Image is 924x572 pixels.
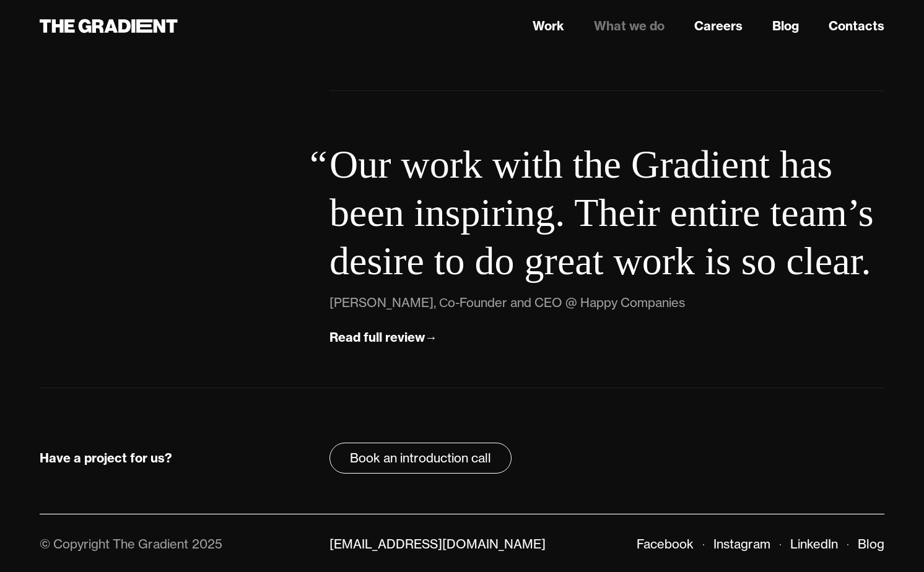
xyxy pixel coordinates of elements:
a: LinkedIn [790,536,838,552]
div: 2025 [192,536,222,552]
a: Facebook [637,536,694,552]
div: © Copyright The Gradient [40,536,188,552]
a: [EMAIL_ADDRESS][DOMAIN_NAME] [329,536,546,552]
blockquote: Our work with the Gradient has been inspiring. Their entire team’s desire to do great work is so ... [329,141,884,285]
a: Instagram [713,536,770,552]
div: [PERSON_NAME], Сo-Founder and CEO @ Happy Companies [329,293,685,313]
a: Work [533,17,564,35]
a: Blog [858,536,884,552]
a: Blog [772,17,799,35]
strong: Have a project for us? [40,450,172,466]
a: Careers [694,17,743,35]
div: Read full review [329,329,425,345]
a: Book an introduction call [329,443,512,474]
div: → [425,329,437,345]
a: Read full review→ [329,327,437,348]
a: Contacts [829,17,884,35]
a: What we do [594,17,665,35]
